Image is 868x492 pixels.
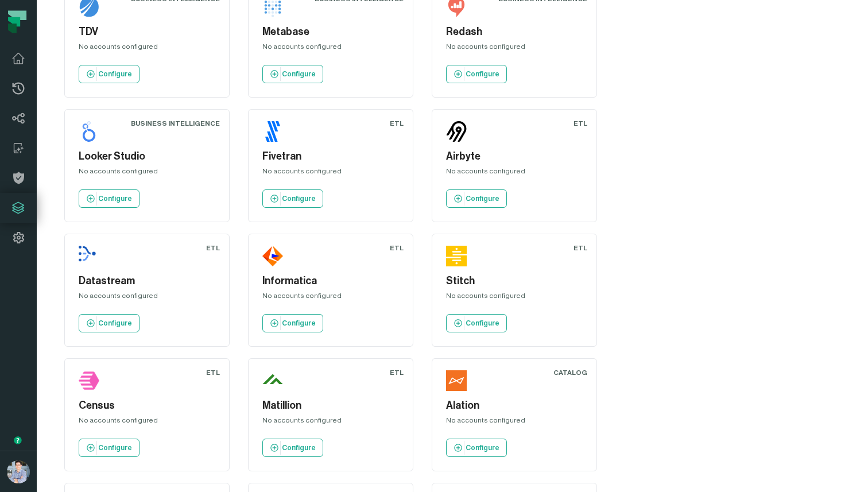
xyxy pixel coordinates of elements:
h5: TDV [79,24,215,40]
img: Census [79,370,99,391]
p: Configure [282,319,316,328]
img: Stitch [446,246,467,266]
div: No accounts configured [79,166,215,180]
h5: Redash [446,24,583,40]
img: Airbyte [446,121,467,142]
h5: Census [79,398,215,413]
img: Informatica [262,246,283,266]
div: ETL [573,243,587,253]
img: Datastream [79,246,99,266]
p: Configure [282,443,316,452]
div: No accounts configured [446,416,583,429]
p: Configure [282,194,316,203]
img: Matillion [262,370,283,391]
div: ETL [206,243,220,253]
div: No accounts configured [446,291,583,305]
div: No accounts configured [79,416,215,429]
div: Catalog [553,368,587,377]
img: Alation [446,370,467,391]
div: No accounts configured [446,166,583,180]
p: Configure [466,443,499,452]
p: Configure [466,69,499,79]
h5: Matillion [262,398,399,413]
div: ETL [390,368,404,377]
p: Configure [98,443,132,452]
h5: Datastream [79,273,215,289]
a: Configure [446,189,507,208]
a: Configure [262,65,323,83]
div: No accounts configured [262,42,399,56]
div: Tooltip anchor [13,435,23,445]
a: Configure [79,439,139,457]
div: No accounts configured [446,42,583,56]
div: No accounts configured [79,291,215,305]
h5: Metabase [262,24,399,40]
div: ETL [390,243,404,253]
h5: Alation [446,398,583,413]
div: ETL [206,368,220,377]
a: Configure [79,189,139,208]
a: Configure [262,314,323,332]
div: ETL [390,119,404,128]
p: Configure [282,69,316,79]
h5: Looker Studio [79,149,215,164]
img: Looker Studio [79,121,99,142]
a: Configure [446,65,507,83]
div: Business Intelligence [131,119,220,128]
div: No accounts configured [262,291,399,305]
p: Configure [466,319,499,328]
p: Configure [466,194,499,203]
div: ETL [573,119,587,128]
a: Configure [262,439,323,457]
a: Configure [446,439,507,457]
p: Configure [98,69,132,79]
a: Configure [262,189,323,208]
h5: Airbyte [446,149,583,164]
h5: Stitch [446,273,583,289]
div: No accounts configured [262,416,399,429]
a: Configure [79,314,139,332]
img: avatar of Alon Nafta [7,460,30,483]
p: Configure [98,319,132,328]
div: No accounts configured [262,166,399,180]
p: Configure [98,194,132,203]
h5: Informatica [262,273,399,289]
img: Fivetran [262,121,283,142]
div: No accounts configured [79,42,215,56]
a: Configure [446,314,507,332]
a: Configure [79,65,139,83]
h5: Fivetran [262,149,399,164]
